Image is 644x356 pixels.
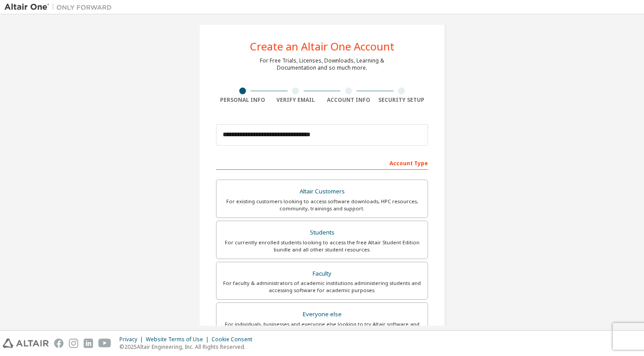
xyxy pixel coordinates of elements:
[222,198,422,212] div: For existing customers looking to access software downloads, HPC resources, community, trainings ...
[222,226,422,239] div: Students
[222,268,422,280] div: Faculty
[119,336,146,343] div: Privacy
[222,185,422,198] div: Altair Customers
[98,339,111,348] img: youtube.svg
[3,339,49,348] img: altair_logo.svg
[222,321,422,335] div: For individuals, businesses and everyone else looking to try Altair software and explore our prod...
[222,280,422,294] div: For faculty & administrators of academic institutions administering students and accessing softwa...
[84,339,93,348] img: linkedin.svg
[146,336,212,343] div: Website Terms of Use
[222,308,422,321] div: Everyone else
[322,96,375,104] div: Account Info
[212,336,258,343] div: Cookie Consent
[4,3,116,12] img: Altair One
[69,339,78,348] img: instagram.svg
[250,41,394,52] div: Create an Altair One Account
[119,343,258,351] p: © 2025 Altair Engineering, Inc. All Rights Reserved.
[216,155,428,170] div: Account Type
[222,239,422,253] div: For currently enrolled students looking to access the free Altair Student Edition bundle and all ...
[54,339,64,348] img: facebook.svg
[375,96,428,104] div: Security Setup
[269,96,322,104] div: Verify Email
[216,96,269,104] div: Personal Info
[260,57,384,71] div: For Free Trials, Licenses, Downloads, Learning & Documentation and so much more.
